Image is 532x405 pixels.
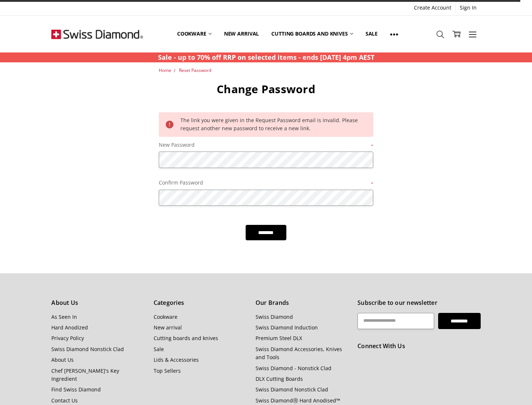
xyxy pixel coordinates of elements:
a: Swiss Diamond [256,313,293,320]
a: Top Sellers [154,367,181,374]
strong: Sale - up to 70% off RRP on selected items - ends [DATE] 4pm AEST [158,53,374,62]
a: Cutting boards and knives [265,18,359,50]
label: Confirm Password [159,179,373,187]
a: Swiss DiamondⓇ Hard Anodised™ [256,397,340,404]
a: New arrival [218,18,265,50]
a: Create Account [410,3,455,13]
h5: Categories [154,298,247,308]
a: DLX Cutting Boards [256,375,303,382]
a: About Us [51,356,74,363]
a: Swiss Diamond Accessories, Knives and Tools [256,346,342,361]
a: Home [159,67,171,73]
a: Sale [154,346,164,353]
h5: Connect With Us [357,342,480,351]
span: The link you were given in the Request Password email is invalid. Please request another new pass... [180,117,358,132]
a: Sign In [456,3,481,13]
a: Swiss Diamond - Nonstick Clad [256,365,331,372]
a: As Seen In [51,313,77,320]
a: Cookware [154,313,177,320]
a: Reset Password [179,67,211,73]
a: Premium Steel DLX [256,335,302,342]
a: Hard Anodized [51,324,88,331]
a: Cookware [171,18,218,50]
a: Cutting boards and knives [154,335,218,342]
a: Privacy Policy [51,335,84,342]
a: Find Swiss Diamond [51,386,101,393]
a: Lids & Accessories [154,356,199,363]
a: Swiss Diamond Nonstick Clad [51,346,124,353]
a: Chef [PERSON_NAME]'s Key Ingredient [51,367,119,382]
a: Sale [359,18,384,50]
h5: Subscribe to our newsletter [357,298,480,308]
h5: About Us [51,298,145,308]
a: Swiss Diamond Induction [256,324,318,331]
a: New arrival [154,324,182,331]
label: New Password [159,141,373,149]
a: Show All [384,18,404,51]
h5: Our Brands [256,298,349,308]
a: Contact Us [51,397,78,404]
img: Free Shipping On Every Order [51,16,143,52]
a: Swiss Diamond Nonstick Clad [256,386,328,393]
h1: Change Password [159,82,373,96]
